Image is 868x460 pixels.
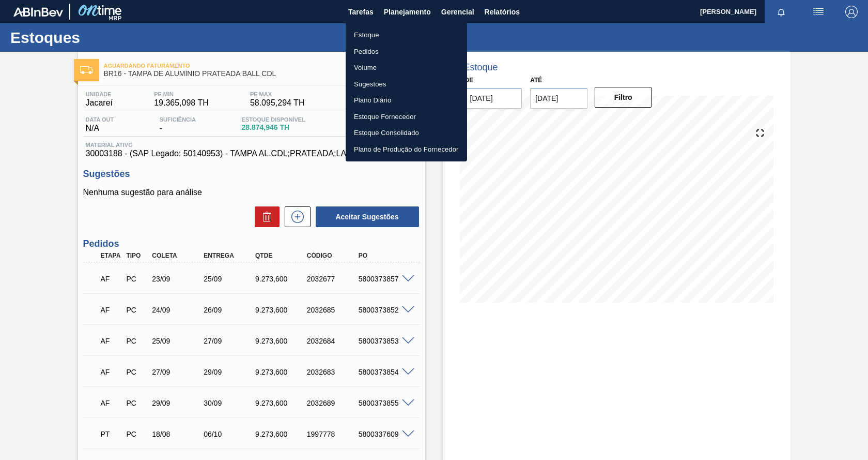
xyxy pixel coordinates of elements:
a: Plano Diário [346,92,467,109]
a: Estoque Fornecedor [346,109,467,125]
a: Sugestões [346,76,467,93]
a: Plano de Produção do Fornecedor [346,141,467,158]
a: Volume [346,60,467,76]
a: Pedidos [346,43,467,60]
a: Estoque Consolidado [346,125,467,141]
a: Estoque [346,27,467,43]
